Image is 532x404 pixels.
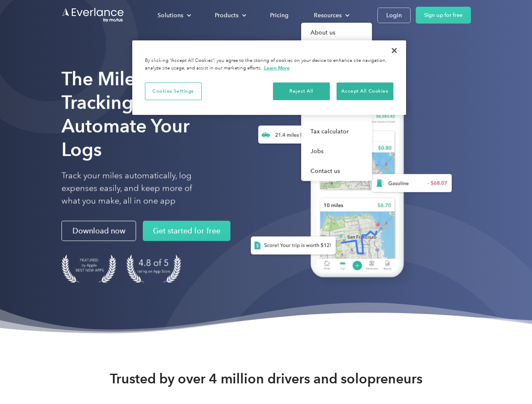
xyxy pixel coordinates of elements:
[158,10,183,21] div: Solutions
[301,122,372,141] a: Tax calculator
[270,10,289,21] div: Pricing
[149,8,198,23] div: Solutions
[301,141,372,161] a: Jobs
[305,8,356,23] div: Resources
[145,57,393,72] div: By clicking “Accept All Cookies”, you agree to the storing of cookies on your device to enhance s...
[301,161,372,181] a: Contact us
[126,255,181,283] img: 4.9 out of 5 stars on the app store
[215,10,238,21] div: Products
[301,23,372,181] nav: Resources
[273,82,330,100] button: Reject All
[416,7,471,24] a: Sign up for free
[132,40,406,115] div: Privacy
[61,221,136,241] a: Download now
[386,10,402,21] div: Login
[145,82,202,100] button: Cookies Settings
[143,221,230,241] a: Get started for free
[262,8,297,23] a: Pricing
[61,170,212,207] p: Track your miles automatically, log expenses easily, and keep more of what you make, all in one app
[264,65,290,71] a: More information about your privacy, opens in a new tab
[237,80,459,290] img: Everlance, mileage tracker app, expense tracking app
[337,82,393,100] button: Accept All Cookies
[206,8,253,23] div: Products
[132,40,406,115] div: Cookie banner
[61,7,125,23] a: Go to homepage
[314,10,342,21] div: Resources
[385,41,404,60] button: Close
[61,255,116,283] img: Badge for Featured by Apple Best New Apps
[301,23,372,43] a: About us
[377,8,411,23] a: Login
[110,370,422,387] strong: Trusted by over 4 million drivers and solopreneurs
